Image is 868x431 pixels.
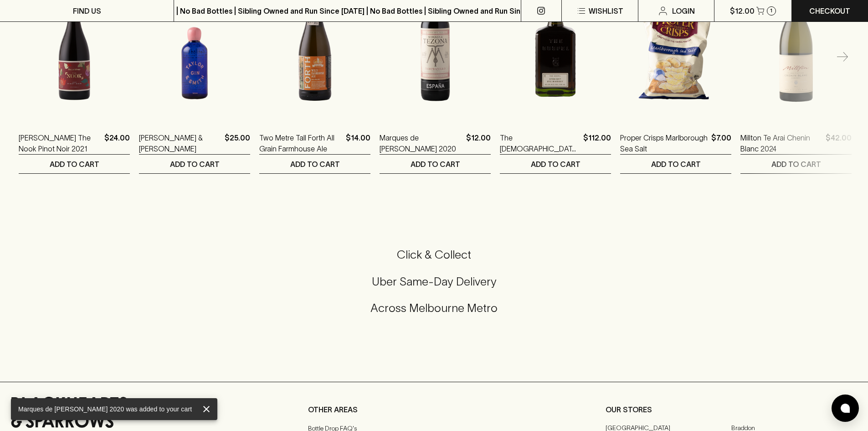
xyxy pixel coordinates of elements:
[11,274,857,289] h5: Uber Same-Day Delivery
[770,8,772,13] p: 1
[500,132,580,154] a: The [DEMOGRAPHIC_DATA] Straight Rye Whiskey
[104,132,130,154] p: $24.00
[500,155,611,173] button: ADD TO CART
[199,402,214,416] button: close
[308,404,560,415] p: OTHER AREAS
[711,132,731,154] p: $7.00
[841,404,850,413] img: bubble-icon
[589,5,623,16] p: Wishlist
[620,132,708,154] a: Proper Crisps Marlborough Sea Salt
[11,301,857,316] h5: Across Melbourne Metro
[380,155,491,173] button: ADD TO CART
[170,159,220,170] p: ADD TO CART
[11,211,857,363] div: Call to action block
[259,155,370,173] button: ADD TO CART
[740,155,852,173] button: ADD TO CART
[606,404,857,415] p: OUR STORES
[19,132,101,154] a: [PERSON_NAME] The Nook Pinot Noir 2021
[225,132,250,154] p: $25.00
[290,159,340,170] p: ADD TO CART
[620,155,731,173] button: ADD TO CART
[531,159,580,170] p: ADD TO CART
[651,159,701,170] p: ADD TO CART
[771,159,821,170] p: ADD TO CART
[73,5,101,16] p: FIND US
[672,5,695,16] p: Login
[139,132,221,154] a: [PERSON_NAME] & [PERSON_NAME]
[19,155,130,173] button: ADD TO CART
[50,159,99,170] p: ADD TO CART
[466,132,491,154] p: $12.00
[583,132,611,154] p: $112.00
[809,5,850,16] p: Checkout
[11,247,857,262] h5: Click & Collect
[380,132,462,154] a: Marques de [PERSON_NAME] 2020
[826,132,852,154] p: $42.00
[18,401,192,417] div: Marques de [PERSON_NAME] 2020 was added to your cart
[730,5,755,16] p: $12.00
[259,132,342,154] a: Two Metre Tall Forth All Grain Farmhouse Ale
[411,159,460,170] p: ADD TO CART
[139,155,250,173] button: ADD TO CART
[740,132,822,154] a: Millton Te Arai Chenin Blanc 2024
[346,132,370,154] p: $14.00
